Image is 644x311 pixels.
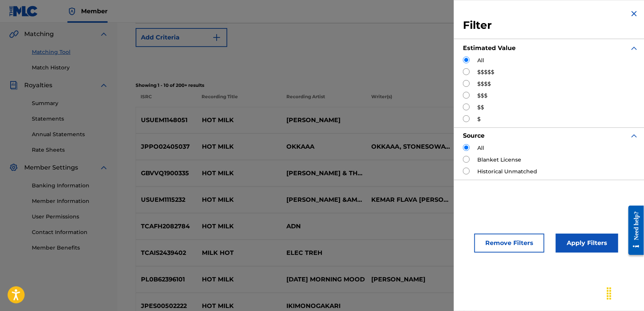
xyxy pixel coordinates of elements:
a: Member Benefits [32,244,108,252]
iframe: Resource Center [623,200,644,261]
a: Contact Information [32,228,108,236]
span: Royalties [24,81,52,90]
div: Drag [603,282,615,305]
p: Recording Title [197,93,281,107]
iframe: Chat Widget [606,275,644,311]
p: TCAFH2082784 [136,222,197,231]
button: Apply Filters [556,234,618,253]
p: ADN [281,222,366,231]
label: $$$$$ [477,68,494,76]
img: expand [630,131,639,140]
button: Remove Filters [474,234,544,253]
p: OKKAAA, STONESOWAVY [366,142,451,151]
img: Royalties [9,81,18,90]
p: OKKAAA [281,142,366,151]
img: Matching [9,30,19,39]
a: Match History [32,64,108,72]
label: All [477,144,484,152]
p: HOT MILK [197,222,282,231]
label: $$$ [477,92,488,100]
p: Recording Artist [281,93,366,107]
h3: Filter [463,19,639,32]
p: USUEM1148051 [136,116,197,125]
p: HOT MILK [197,302,282,311]
strong: Estimated Value [463,44,516,52]
span: Matching [24,30,54,39]
p: TCAIS2439402 [136,248,197,258]
img: Top Rightsholder [67,7,77,16]
a: Rate Sheets [32,146,108,154]
p: Showing 1 - 10 of 200+ results [136,82,626,89]
a: Member Information [32,197,108,205]
label: $$$$ [477,80,491,88]
p: HOT MILK [197,116,282,125]
a: Matching Tool [32,48,108,56]
p: [PERSON_NAME] & THE AGGROVATORS [281,169,366,178]
p: IKIMONOGAKARI [281,302,366,311]
span: Member Settings [24,163,78,172]
p: JPPO02405037 [136,142,197,151]
a: Banking Information [32,182,108,190]
p: ELEC TREH [281,248,366,258]
img: Member Settings [9,163,18,172]
p: GBVVQ1900335 [136,169,197,178]
p: MILK HOT [197,248,282,258]
img: expand [630,44,639,53]
p: HOT MILK [197,169,282,178]
a: User Permissions [32,213,108,221]
label: Historical Unmatched [477,168,537,176]
p: [PERSON_NAME] [366,275,451,284]
p: Writer(s) [366,93,451,107]
img: 9d2ae6d4665cec9f34b9.svg [212,33,221,42]
img: expand [99,81,108,90]
p: USUEM1115232 [136,195,197,204]
label: All [477,57,484,64]
p: JPES00502222 [136,302,197,311]
p: ISRC [136,93,197,107]
p: [DATE] MORNING MOOD [281,275,366,284]
a: Summary [32,99,108,107]
img: expand [99,30,108,39]
p: [PERSON_NAME] [281,116,366,125]
img: close [630,9,639,18]
label: $ [477,115,481,123]
a: Statements [32,115,108,123]
p: HOT MILK [197,275,282,284]
a: Annual Statements [32,130,108,138]
span: Member [81,7,108,16]
p: HOT MILK [197,142,282,151]
p: [PERSON_NAME] &AMP; [PERSON_NAME] BARREL [281,195,366,204]
p: HOT MILK [197,195,282,204]
strong: Source [463,132,485,139]
label: $$ [477,104,484,112]
img: expand [99,163,108,172]
p: KEMAR FLAVA [PERSON_NAME]/[PERSON_NAME] BARREL [366,195,451,204]
label: Blanket License [477,156,521,164]
button: Add Criteria [136,28,227,47]
p: PL0B62396101 [136,275,197,284]
img: MLC Logo [9,6,38,17]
